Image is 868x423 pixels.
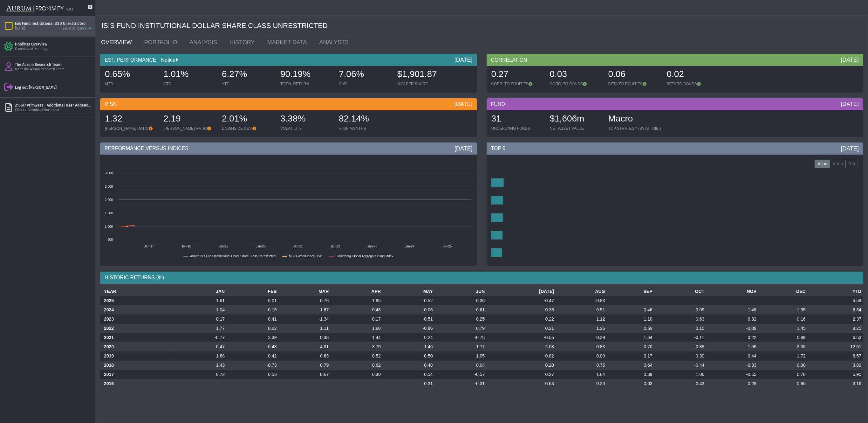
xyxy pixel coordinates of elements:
[654,315,707,324] td: 0.63
[174,324,227,333] td: 1.77
[174,351,227,361] td: 1.68
[100,333,174,342] th: 2021
[383,296,435,305] td: 0.52
[279,333,331,342] td: 0.38
[491,113,543,126] div: 31
[262,36,314,49] a: MARKET DATA
[174,361,227,370] td: 1.43
[227,351,279,361] td: 0.42
[607,342,654,351] td: 0.70
[550,126,602,131] div: NET ASSET VALUE
[654,324,707,333] td: 0.15
[174,287,227,296] th: JAN
[556,351,607,361] td: 0.00
[383,342,435,351] td: 1.46
[808,305,863,315] td: 8.34
[222,113,274,126] div: 2.01%
[100,379,174,388] th: 2016
[654,379,707,388] td: 0.43
[442,245,452,248] text: Jan-25
[383,370,435,379] td: 0.54
[487,54,864,66] div: CORRELATION
[107,238,113,241] text: 500
[607,324,654,333] td: 0.59
[256,245,266,248] text: Jan-20
[808,315,863,324] td: 2.37
[293,245,303,248] text: Jan-21
[222,81,274,87] div: YTD
[487,379,556,388] td: 0.63
[279,324,331,333] td: 1.11
[100,361,174,370] th: 2018
[608,68,660,81] div: 0.06
[383,287,435,296] th: MAY
[15,62,93,67] div: The Aurum Research Team
[96,36,140,49] a: OVERVIEW
[336,254,393,258] text: Bloomberg Global Aggregate Bond Index
[100,54,477,66] div: EST. PERFORMANCE
[100,296,174,305] th: 2025
[758,305,808,315] td: 1.35
[339,126,391,131] div: % UP MONTHS
[101,16,863,36] div: ISIS FUND INSTITUTIONAL DOLLAR SHARE CLASS UNRESTRICTED
[455,145,473,152] div: [DATE]
[808,324,863,333] td: 9.25
[100,351,174,361] th: 2019
[706,333,758,342] td: 0.22
[654,305,707,315] td: 0.09
[487,361,556,370] td: 0.20
[331,333,383,342] td: 1.44
[487,342,556,351] td: 2.08
[279,315,331,324] td: -1.34
[405,245,414,248] text: Jan-24
[706,351,758,361] td: 0.44
[383,305,435,315] td: -0.06
[654,287,707,296] th: OCT
[758,361,808,370] td: 0.90
[227,315,279,324] td: 0.41
[758,351,808,361] td: 1.72
[163,69,188,79] span: 1.01%
[607,379,654,388] td: 0.63
[435,379,487,388] td: -0.31
[174,333,227,342] td: -0.77
[487,305,556,315] td: 0.36
[556,342,607,351] td: 0.83
[706,370,758,379] td: -0.55
[227,361,279,370] td: -0.73
[66,7,73,12] div: 5.0.1
[15,85,93,90] div: Log out [PERSON_NAME]
[339,68,391,81] div: 7.06%
[841,56,859,64] div: [DATE]
[156,57,178,64] div: Notice
[331,342,383,351] td: 3.79
[758,333,808,342] td: 0.89
[100,315,174,324] th: 2023
[289,254,322,258] text: MSCI World Index USD
[227,305,279,315] td: -0.15
[556,324,607,333] td: 1.26
[455,100,473,108] div: [DATE]
[435,351,487,361] td: 1.05
[556,305,607,315] td: 0.51
[607,361,654,370] td: 0.64
[435,324,487,333] td: 0.79
[331,296,383,305] td: 1.85
[279,361,331,370] td: 0.79
[607,287,654,296] th: SEP
[808,370,863,379] td: 5.90
[15,26,25,31] div: [DATE]
[435,305,487,315] td: 0.61
[435,333,487,342] td: -0.75
[331,370,383,379] td: 0.30
[654,333,707,342] td: -0.11
[383,361,435,370] td: 0.48
[163,81,215,87] div: QTD
[435,315,487,324] td: 0.25
[140,36,185,49] a: PORTFOLIO
[706,379,758,388] td: 0.28
[455,56,473,64] div: [DATE]
[331,351,383,361] td: 0.52
[706,315,758,324] td: 0.32
[100,370,174,379] th: 2017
